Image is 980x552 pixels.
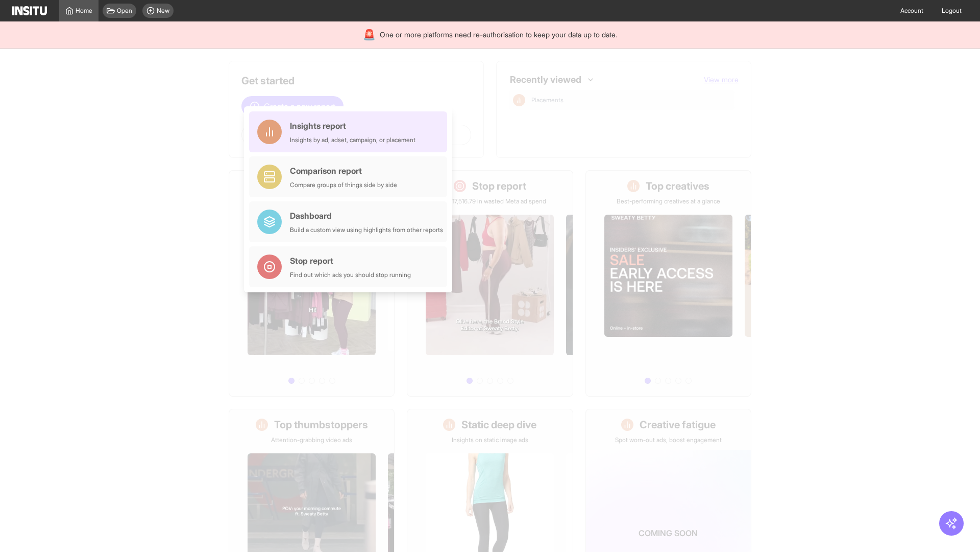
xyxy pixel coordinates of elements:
[290,165,397,177] div: Comparison report
[117,7,132,15] span: Open
[290,181,397,189] div: Compare groups of things side by side
[380,30,617,40] span: One or more platforms need re-authorisation to keep your data up to date.
[157,7,169,15] span: New
[290,271,411,279] div: Find out which ads you should stop running
[290,226,443,234] div: Build a custom view using highlights from other reports
[290,120,415,132] div: Insights report
[76,7,92,15] span: Home
[12,6,47,15] img: Logo
[290,136,415,144] div: Insights by ad, adset, campaign, or placement
[363,28,376,42] div: 🚨
[290,210,443,222] div: Dashboard
[290,255,411,267] div: Stop report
